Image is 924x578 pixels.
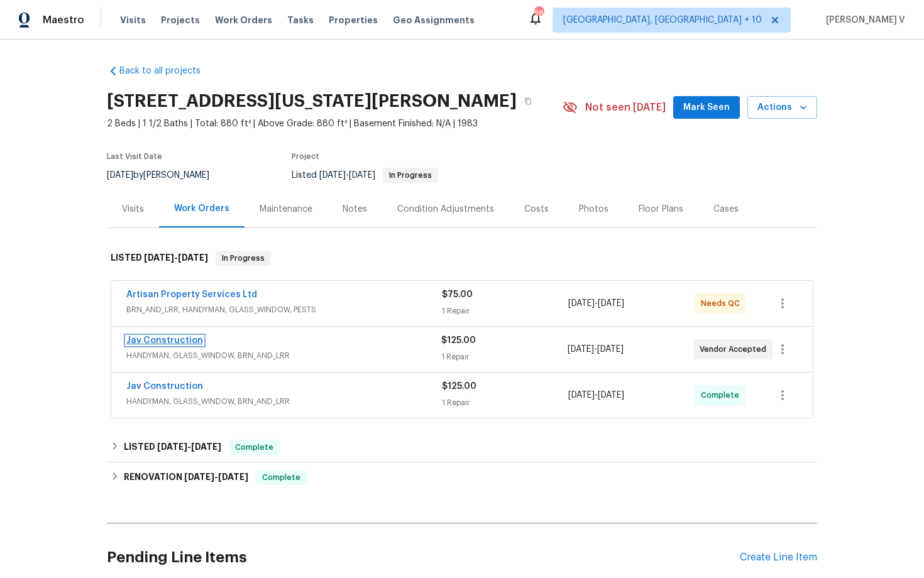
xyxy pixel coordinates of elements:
div: Notes [343,203,367,215]
span: $125.00 [442,382,476,391]
span: [GEOGRAPHIC_DATA], [GEOGRAPHIC_DATA] + 10 [563,14,762,26]
button: Actions [747,96,817,119]
div: LISTED [DATE]-[DATE]In Progress [107,238,817,278]
a: Jav Construction [126,336,203,345]
h6: LISTED [111,251,208,266]
div: Work Orders [174,202,229,215]
span: [PERSON_NAME] V [821,14,905,26]
div: 287 [534,8,543,20]
button: Copy Address [517,90,539,112]
span: [DATE] [107,171,133,180]
span: Vendor Accepted [700,343,771,356]
span: Not seen [DATE] [585,101,666,114]
span: [DATE] [598,299,624,308]
div: Visits [122,203,144,215]
span: Project [292,153,319,160]
span: BRN_AND_LRR, HANDYMAN, GLASS_WINDOW, PESTS [126,303,442,316]
span: Complete [257,471,305,484]
span: $75.00 [442,290,473,299]
span: 2 Beds | 1 1/2 Baths | Total: 880 ft² | Above Grade: 880 ft² | Basement Finished: N/A | 1983 [107,117,563,130]
span: Visits [120,14,146,26]
div: Cases [713,203,739,215]
span: - [568,389,624,401]
span: [DATE] [218,472,248,481]
span: - [568,343,624,356]
span: Complete [701,389,744,401]
div: 1 Repair [441,351,567,363]
span: Needs QC [701,297,745,310]
a: Back to all projects [107,65,228,77]
span: [DATE] [597,345,624,354]
button: Mark Seen [673,96,740,119]
span: [DATE] [568,391,595,400]
h2: [STREET_ADDRESS][US_STATE][PERSON_NAME] [107,95,517,107]
span: $125.00 [441,336,476,345]
span: - [184,472,248,481]
span: [DATE] [568,299,595,308]
span: - [157,442,221,451]
span: [DATE] [598,391,624,400]
div: 1 Repair [442,305,568,317]
span: - [568,297,624,310]
h6: RENOVATION [124,470,248,485]
span: Properties [329,14,378,26]
span: In Progress [384,172,437,179]
span: Listed [292,171,438,180]
h6: LISTED [124,440,221,455]
span: - [319,171,375,180]
span: [DATE] [191,442,221,451]
span: HANDYMAN, GLASS_WINDOW, BRN_AND_LRR [126,349,441,362]
span: - [144,253,208,262]
div: Condition Adjustments [397,203,494,215]
span: [DATE] [157,442,187,451]
span: Geo Assignments [393,14,475,26]
span: Complete [230,441,278,454]
div: Photos [579,203,608,215]
div: RENOVATION [DATE]-[DATE]Complete [107,462,817,493]
span: [DATE] [144,253,174,262]
div: by [PERSON_NAME] [107,168,224,183]
div: 1 Repair [442,396,568,409]
span: [DATE] [349,171,375,180]
div: Maintenance [260,203,312,215]
span: [DATE] [178,253,208,262]
div: Floor Plans [639,203,683,215]
span: [DATE] [184,472,214,481]
span: Work Orders [215,14,272,26]
div: Costs [524,203,549,215]
div: Create Line Item [740,552,817,564]
span: Tasks [287,16,314,25]
span: [DATE] [319,171,346,180]
span: Last Visit Date [107,153,162,160]
span: Maestro [43,14,84,26]
a: Jav Construction [126,382,203,391]
a: Artisan Property Services Ltd [126,290,257,299]
span: Mark Seen [683,100,730,116]
div: LISTED [DATE]-[DATE]Complete [107,432,817,462]
span: HANDYMAN, GLASS_WINDOW, BRN_AND_LRR [126,395,442,408]
span: In Progress [217,252,270,264]
span: [DATE] [568,345,594,354]
span: Projects [161,14,200,26]
span: Actions [757,100,807,116]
